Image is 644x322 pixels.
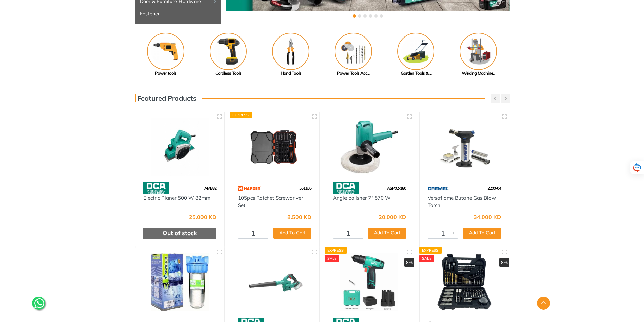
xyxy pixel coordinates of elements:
[143,182,169,194] img: 58.webp
[333,195,391,201] a: Angle polisher 7" 570 W
[322,70,385,77] div: Power Tools Acc...
[463,228,501,239] button: Add To Cart
[325,255,339,262] div: SALE
[141,118,219,176] img: Royal Tools - Electric Planer 500 W 82mm
[210,33,247,70] img: Royal - Cordless Tools
[197,33,260,77] a: Cordless Tools
[143,228,217,239] div: Out of stock
[272,33,309,70] img: Royal - Hand Tools
[189,214,216,220] div: 25.000 KD
[428,182,449,194] img: 67.webp
[428,195,496,209] a: Versaflame Butane Gas Blow Torch
[260,33,322,77] a: Hand Tools
[385,70,447,77] div: Garden Tools & ...
[260,70,322,77] div: Hand Tools
[379,214,406,220] div: 20.000 KD
[135,33,197,77] a: Power tools
[499,258,509,267] div: 8%
[460,33,497,70] img: Royal - Welding Machine & Tools
[143,195,210,201] a: Electric Planer 500 W 82mm
[135,70,197,77] div: Power tools
[387,185,406,191] span: ASP02-180
[419,255,434,262] div: SALE
[299,185,311,191] span: 551105
[135,94,196,102] h3: Featured Products
[135,7,221,20] a: Fastener
[333,182,359,194] img: 58.webp
[368,228,406,239] button: Add To Cart
[447,70,510,77] div: Welding Machine...
[230,112,252,118] div: Express
[385,33,447,77] a: Garden Tools & ...
[397,33,434,70] img: Royal - Garden Tools & Accessories
[135,20,221,32] a: Adhesive, Spray & Chemical
[236,253,313,311] img: Royal Tools - 20v brushless blower variable speed
[273,228,311,239] button: Add To Cart
[141,253,219,311] img: Royal Tools - Atlas filter
[147,33,184,70] img: Royal - Power tools
[419,247,442,254] div: Express
[335,33,372,70] img: Royal - Power Tools Accessories
[325,247,347,254] div: Express
[322,33,385,77] a: Power Tools Acc...
[447,33,510,77] a: Welding Machine...
[197,70,260,77] div: Cordless Tools
[236,118,313,176] img: Royal Tools - 105pcs Ratchet Screwdriver Set
[204,185,216,191] span: AMB82
[287,214,311,220] div: 8.500 KD
[238,195,303,209] a: 105pcs Ratchet Screwdriver Set
[474,214,501,220] div: 34.000 KD
[331,253,408,311] img: Royal Tools - Cordless Driver Drill 10mm 12V
[426,118,503,176] img: Royal Tools - Versaflame Butane Gas Blow Torch
[238,182,261,194] img: 121.webp
[331,118,408,176] img: Royal Tools - Angle polisher 7
[404,258,414,267] div: 8%
[487,185,501,191] span: 2200-04
[426,253,503,311] img: Royal Tools - Drill Bit, Screwdriving Set 103 Pieces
